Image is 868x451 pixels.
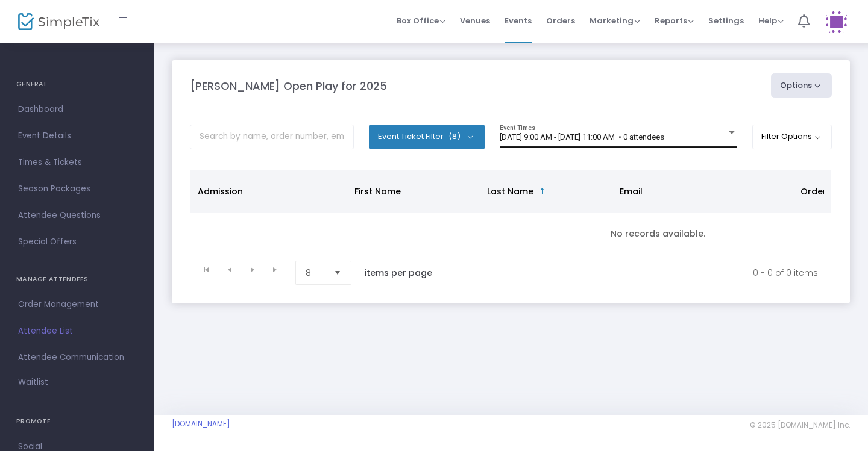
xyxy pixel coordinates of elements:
span: Orders [546,5,575,36]
span: Attendee List [18,323,136,339]
span: Order Management [18,297,136,313]
h4: PROMOTE [16,409,137,434]
span: [DATE] 9:00 AM - [DATE] 11:00 AM • 0 attendees [500,132,664,142]
span: Events [505,5,532,36]
span: Settings [708,5,744,36]
a: [DOMAIN_NAME] [172,419,230,429]
span: Dashboard [18,102,136,117]
span: Help [758,15,784,26]
label: items per page [365,267,432,279]
span: Venues [460,5,490,36]
div: Data table [190,170,831,255]
span: Event Details [18,128,136,144]
button: Filter Options [752,125,832,149]
span: Marketing [590,15,640,26]
span: Last Name [487,185,533,198]
h4: MANAGE ATTENDEES [16,267,137,291]
h4: GENERAL [16,72,137,96]
m-panel-title: [PERSON_NAME] Open Play for 2025 [190,78,387,94]
input: Search by name, order number, email, ip address [190,125,354,149]
span: First Name [354,185,401,198]
span: Attendee Communication [18,350,136,365]
span: Times & Tickets [18,155,136,170]
span: Email [620,185,643,198]
span: Season Packages [18,181,136,197]
button: Event Ticket Filter(8) [369,125,485,149]
span: Attendee Questions [18,208,136,223]
kendo-pager-info: 0 - 0 of 0 items [458,261,818,285]
span: Admission [198,185,243,198]
span: (8) [448,132,461,142]
button: Options [771,73,832,98]
span: Order ID [800,185,837,198]
span: © 2025 [DOMAIN_NAME] Inc. [750,420,850,430]
button: Select [329,261,346,284]
span: Box Office [397,15,445,26]
span: Reports [655,15,694,26]
span: 8 [306,267,324,279]
span: Waitlist [18,376,48,388]
span: Sortable [538,187,547,196]
span: Special Offers [18,234,136,250]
